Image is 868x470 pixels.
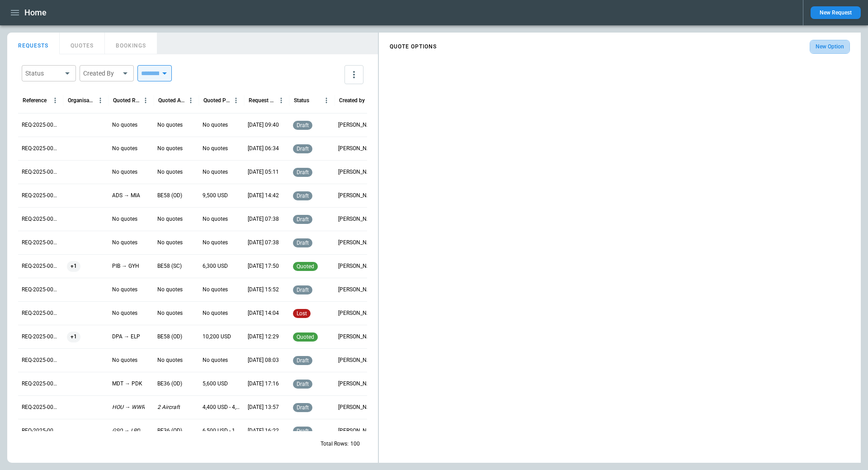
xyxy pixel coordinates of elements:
p: No quotes [112,215,137,223]
p: No quotes [203,356,228,364]
p: Total Rows: [321,440,349,448]
p: No quotes [157,286,183,294]
p: No quotes [203,239,228,247]
p: Allen Maki [338,192,376,199]
p: Ben Gundermann [338,333,376,341]
p: No quotes [203,286,228,294]
span: draft [295,122,311,128]
h1: Home [24,7,47,18]
span: draft [295,193,311,199]
p: REQ-2025-000258 [22,262,60,270]
p: BE36 (OD) [157,380,182,388]
span: draft [295,240,311,246]
p: REQ-2025-000254 [22,356,60,364]
button: Organisation column menu [94,95,106,106]
p: No quotes [157,121,183,129]
p: 100 [350,440,360,448]
div: scrollable content [379,36,861,57]
p: No quotes [112,309,137,317]
span: draft [295,287,311,293]
p: No quotes [112,168,137,176]
span: draft [295,216,311,223]
button: Reference column menu [49,95,61,106]
p: REQ-2025-000262 [22,168,60,176]
button: New Option [810,40,850,54]
p: 08/13/2025 13:57 [248,404,279,411]
p: Allen Maki [338,262,376,270]
p: George O'Bryan [338,215,376,223]
p: No quotes [203,215,228,223]
p: 2 Aircraft [157,404,180,411]
p: George O'Bryan [338,145,376,152]
p: 08/29/2025 09:40 [248,121,279,129]
p: REQ-2025-000252 [22,404,60,411]
p: 10,200 USD [203,333,231,341]
p: 4,400 USD - 4,900 USD [203,404,241,411]
span: +1 [67,255,80,278]
p: Allen Maki [338,380,376,388]
p: No quotes [112,286,137,294]
p: 08/22/2025 15:52 [248,286,279,294]
span: +1 [67,325,80,348]
p: REQ-2025-000264 [22,121,60,129]
p: HOU → WWR [112,404,145,411]
span: draft [295,404,311,411]
button: REQUESTS [7,33,60,54]
p: George O'Bryan [338,239,376,247]
span: quoted [295,263,316,270]
p: BE58 (OD) [157,333,182,341]
div: Quoted Aircraft [158,97,185,104]
p: George O'Bryan [338,121,376,129]
p: REQ-2025-000263 [22,145,60,152]
p: REQ-2025-000261 [22,192,60,199]
span: draft [295,169,311,176]
button: QUOTES [60,33,105,54]
div: Created By [83,69,119,78]
p: Ben Gundermann [338,309,376,317]
button: BOOKINGS [105,33,157,54]
p: No quotes [157,168,183,176]
p: REQ-2025-000259 [22,239,60,247]
p: 08/27/2025 05:11 [248,168,279,176]
p: Ben Gundermann [338,286,376,294]
p: George O'Bryan [338,168,376,176]
p: 08/19/2025 17:16 [248,380,279,388]
span: lost [295,310,309,317]
p: No quotes [157,145,183,152]
p: No quotes [112,239,137,247]
button: Quoted Price column menu [230,95,242,106]
p: REQ-2025-000255 [22,333,60,341]
p: No quotes [112,356,137,364]
div: Quoted Route [113,97,140,104]
p: MDT → PDK [112,380,142,388]
p: No quotes [112,121,137,129]
p: PIB → GYH [112,262,139,270]
p: 08/26/2025 07:38 [248,215,279,223]
p: 08/22/2025 12:29 [248,333,279,341]
p: BE58 (SC) [157,262,182,270]
p: George O'Bryan [338,404,376,411]
button: more [344,65,363,84]
button: Created by column menu [366,95,377,106]
p: No quotes [157,356,183,364]
p: No quotes [157,309,183,317]
p: No quotes [203,121,228,129]
p: No quotes [203,168,228,176]
div: Status [294,97,309,104]
span: draft [295,357,311,364]
p: 08/26/2025 07:38 [248,239,279,247]
button: Quoted Aircraft column menu [185,95,197,106]
span: quoted [295,334,316,340]
p: 5,600 USD [203,380,228,388]
p: Ben Gundermann [338,356,376,364]
span: draft [295,146,311,152]
p: DPA → ELP [112,333,140,341]
button: New Request [811,6,861,19]
div: Request Created At (UTC-05:00) [249,97,275,104]
button: Request Created At (UTC-05:00) column menu [275,95,287,106]
span: draft [295,381,311,387]
div: Created by [339,97,365,104]
div: Quoted Price [203,97,230,104]
p: ADS → MIA [112,192,140,199]
p: No quotes [157,215,183,223]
